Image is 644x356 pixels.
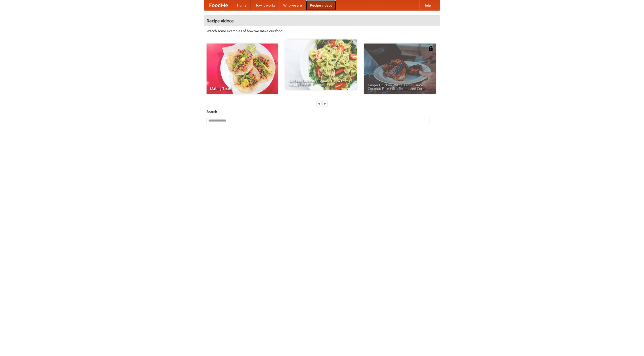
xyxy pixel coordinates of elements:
p: Watch some examples of how we make our food! [207,28,437,33]
h4: Recipe videos [204,16,440,26]
a: FoodMe [204,0,233,10]
span: An Easy, Summery Tomato Pasta That's Ready for Fall [289,79,353,86]
div: « [317,100,321,107]
a: Home [233,0,251,10]
a: Making Tacos [207,44,278,94]
a: Recipe videos [306,0,336,10]
a: Who we are [279,0,306,10]
div: » [323,100,327,107]
h5: Search [207,109,437,114]
img: 483408.png [428,46,433,51]
span: Making Tacos [210,87,274,90]
a: An Easy, Summery Tomato Pasta That's Ready for Fall [285,39,357,90]
a: Help [419,0,435,10]
a: How it works [251,0,279,10]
